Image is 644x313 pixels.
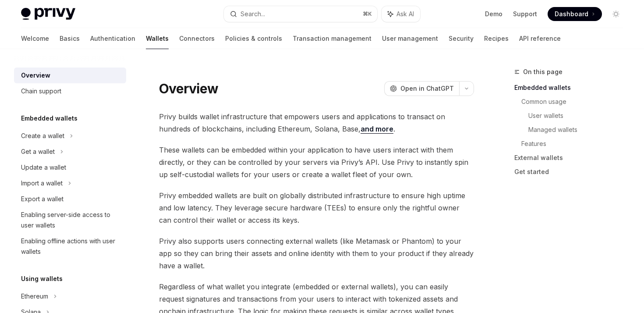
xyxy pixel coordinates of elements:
img: light logo [21,8,75,20]
button: Ask AI [382,6,420,22]
a: Welcome [21,28,49,49]
span: Open in ChatGPT [400,84,454,93]
a: Common usage [521,95,630,109]
button: Search...⌘K [224,6,377,22]
a: Dashboard [548,7,602,21]
div: Enabling offline actions with user wallets [21,236,121,257]
span: Privy also supports users connecting external wallets (like Metamask or Phantom) to your app so t... [159,235,474,272]
a: User management [382,28,438,49]
a: Update a wallet [14,160,126,175]
a: Security [449,28,474,49]
div: Enabling server-side access to user wallets [21,210,121,231]
a: Features [521,137,630,151]
span: Privy embedded wallets are built on globally distributed infrastructure to ensure high uptime and... [159,189,474,226]
button: Toggle dark mode [609,7,623,21]
div: Import a wallet [21,178,63,189]
span: Dashboard [555,10,588,18]
a: Enabling server-side access to user wallets [14,207,126,233]
span: ⌘ K [363,11,372,18]
h1: Overview [159,81,218,96]
a: Managed wallets [528,123,630,137]
a: Get started [514,165,630,179]
a: API reference [519,28,561,49]
span: Privy builds wallet infrastructure that empowers users and applications to transact on hundreds o... [159,110,474,135]
a: Policies & controls [225,28,282,49]
a: Connectors [179,28,215,49]
div: Ethereum [21,291,48,302]
span: Ask AI [396,10,414,18]
a: External wallets [514,151,630,165]
div: Export a wallet [21,194,64,204]
button: Open in ChatGPT [384,81,459,96]
a: Enabling offline actions with user wallets [14,233,126,260]
a: Wallets [146,28,169,49]
div: Search... [241,9,265,19]
span: On this page [523,67,563,77]
a: Demo [485,10,502,18]
div: Get a wallet [21,146,55,157]
a: User wallets [528,109,630,123]
a: Chain support [14,83,126,99]
div: Overview [21,70,50,81]
a: and more [361,124,393,134]
span: These wallets can be embedded within your application to have users interact with them directly, ... [159,144,474,181]
a: Export a wallet [14,191,126,207]
a: Transaction management [293,28,372,49]
a: Support [513,10,537,18]
h5: Using wallets [21,274,63,284]
div: Create a wallet [21,131,64,141]
a: Recipes [484,28,509,49]
a: Overview [14,68,126,83]
a: Authentication [90,28,135,49]
a: Basics [60,28,80,49]
div: Chain support [21,86,61,96]
a: Embedded wallets [514,81,630,95]
h5: Embedded wallets [21,113,78,124]
div: Update a wallet [21,162,66,173]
